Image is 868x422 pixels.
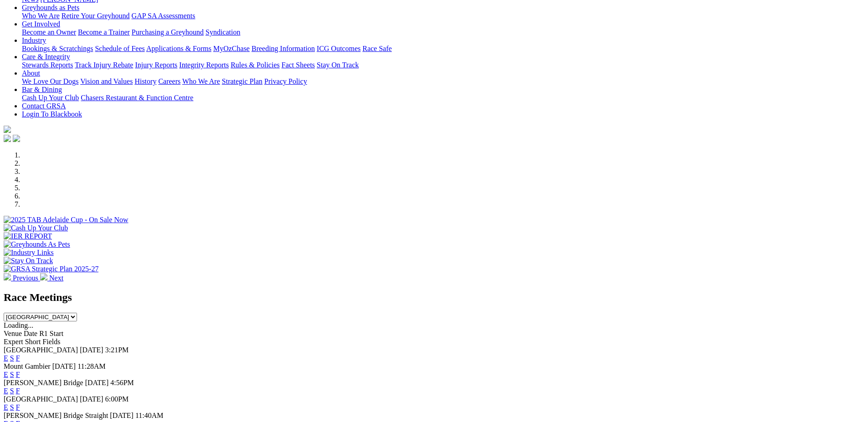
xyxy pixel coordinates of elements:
[4,346,78,354] span: [GEOGRAPHIC_DATA]
[158,77,180,85] a: Careers
[4,395,78,403] span: [GEOGRAPHIC_DATA]
[16,354,20,362] a: F
[85,379,109,386] span: [DATE]
[16,387,20,395] a: F
[4,354,8,362] a: E
[132,12,195,20] a: GAP SA Assessments
[317,61,359,69] a: Stay On Track
[10,354,14,362] a: S
[22,110,82,118] a: Login To Blackbook
[95,45,144,52] a: Schedule of Fees
[105,395,129,403] span: 6:00PM
[135,61,177,69] a: Injury Reports
[22,36,46,44] a: Industry
[4,249,54,257] img: Industry Links
[22,45,864,53] div: Industry
[22,94,864,102] div: Bar & Dining
[22,61,73,69] a: Stewards Reports
[4,274,40,282] a: Previous
[13,274,38,282] span: Previous
[4,216,128,224] img: 2025 TAB Adelaide Cup - On Sale Now
[264,77,307,85] a: Privacy Policy
[231,61,280,69] a: Rules & Policies
[317,45,360,52] a: ICG Outcomes
[16,371,20,378] a: F
[4,330,22,337] span: Venue
[22,20,60,28] a: Get Involved
[282,61,315,69] a: Fact Sheets
[22,77,78,85] a: We Love Our Dogs
[132,28,204,36] a: Purchasing a Greyhound
[40,274,63,282] a: Next
[77,362,106,370] span: 11:28AM
[24,330,37,337] span: Date
[80,77,133,85] a: Vision and Values
[22,28,76,36] a: Become an Owner
[75,61,133,69] a: Track Injury Rebate
[134,77,156,85] a: History
[110,379,134,386] span: 4:56PM
[4,291,864,304] h2: Race Meetings
[4,135,11,142] img: facebook.svg
[4,126,11,133] img: logo-grsa-white.png
[10,371,14,378] a: S
[4,321,33,329] span: Loading...
[4,224,68,232] img: Cash Up Your Club
[4,232,52,240] img: IER REPORT
[81,94,193,102] a: Chasers Restaurant & Function Centre
[4,371,8,378] a: E
[40,273,47,280] img: chevron-right-pager-white.svg
[22,28,864,36] div: Get Involved
[4,387,8,395] a: E
[4,265,98,273] img: GRSA Strategic Plan 2025-27
[4,240,70,249] img: Greyhounds As Pets
[22,45,93,52] a: Bookings & Scratchings
[4,362,51,370] span: Mount Gambier
[179,61,229,69] a: Integrity Reports
[80,395,103,403] span: [DATE]
[4,273,11,280] img: chevron-left-pager-white.svg
[42,338,60,346] span: Fields
[10,403,14,411] a: S
[22,77,864,86] div: About
[22,86,62,93] a: Bar & Dining
[10,387,14,395] a: S
[22,102,66,110] a: Contact GRSA
[22,69,40,77] a: About
[22,94,79,102] a: Cash Up Your Club
[4,412,108,419] span: [PERSON_NAME] Bridge Straight
[22,12,864,20] div: Greyhounds as Pets
[4,403,8,411] a: E
[39,330,63,337] span: R1 Start
[22,53,70,61] a: Care & Integrity
[146,45,211,52] a: Applications & Forms
[4,257,53,265] img: Stay On Track
[252,45,315,52] a: Breeding Information
[362,45,391,52] a: Race Safe
[182,77,220,85] a: Who We Are
[52,362,76,370] span: [DATE]
[105,346,129,354] span: 3:21PM
[80,346,103,354] span: [DATE]
[22,61,864,69] div: Care & Integrity
[25,338,41,346] span: Short
[222,77,262,85] a: Strategic Plan
[49,274,63,282] span: Next
[78,28,130,36] a: Become a Trainer
[4,379,83,386] span: [PERSON_NAME] Bridge
[13,135,20,142] img: twitter.svg
[213,45,250,52] a: MyOzChase
[4,338,23,346] span: Expert
[135,412,164,419] span: 11:40AM
[22,4,79,11] a: Greyhounds as Pets
[205,28,240,36] a: Syndication
[16,403,20,411] a: F
[22,12,60,20] a: Who We Are
[110,412,134,419] span: [DATE]
[62,12,130,20] a: Retire Your Greyhound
